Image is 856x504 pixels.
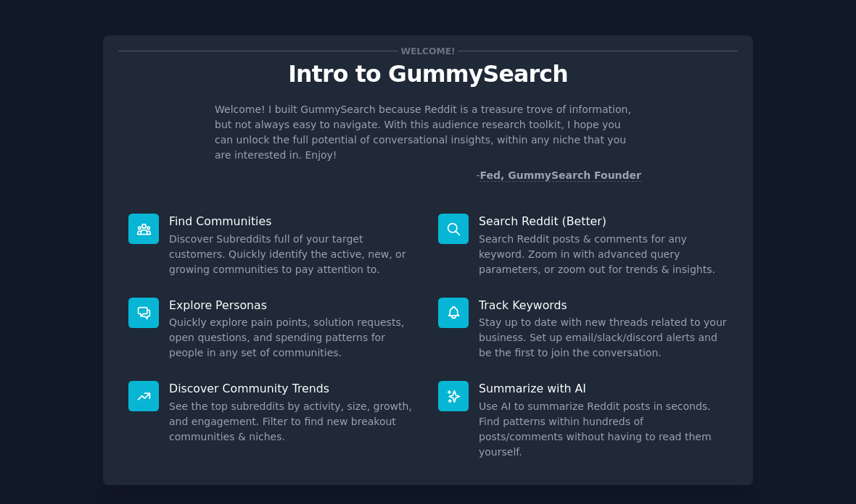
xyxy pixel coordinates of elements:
[169,381,418,396] p: Discover Community Trends
[479,315,728,361] dd: Stay up to date with new threads related to your business. Set up email/slack/discord alerts and ...
[169,315,418,361] dd: Quickly explore pain points, solution requests, open questions, and spending patterns for people ...
[479,232,728,277] dd: Search Reddit posts & comments for any keyword. Zoom in with advanced query parameters, or zoom o...
[479,298,728,313] p: Track Keywords
[479,214,728,229] p: Search Reddit (Better)
[169,298,418,313] p: Explore Personas
[479,399,728,460] dd: Use AI to summarize Reddit posts in seconds. Find patterns within hundreds of posts/comments with...
[169,399,418,445] dd: See the top subreddits by activity, size, growth, and engagement. Filter to find new breakout com...
[476,168,641,183] div: -
[169,232,418,277] dd: Discover Subreddits full of your target customers. Quickly identify the active, new, or growing c...
[118,62,738,87] p: Intro to GummySearch
[480,169,641,182] a: Fed, GummySearch Founder
[169,214,418,229] p: Find Communities
[479,381,728,396] p: Summarize with AI
[398,43,458,59] span: Welcome!
[215,102,641,163] p: Welcome! I built GummySearch because Reddit is a treasure trove of information, but not always ea...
